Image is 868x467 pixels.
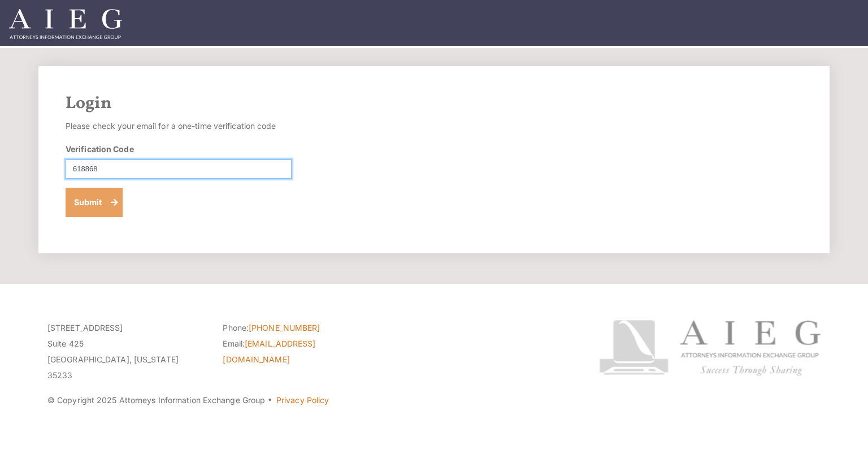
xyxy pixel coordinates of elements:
h2: Login [66,93,802,114]
a: [PHONE_NUMBER] [249,323,320,332]
li: Email: [223,336,381,367]
p: Please check your email for a one-time verification code [66,118,292,134]
p: © Copyright 2025 Attorneys Information Exchange Group [47,392,557,408]
img: Attorneys Information Exchange Group [9,9,122,39]
button: Submit [66,188,123,217]
a: [EMAIL_ADDRESS][DOMAIN_NAME] [223,339,315,364]
span: · [267,400,272,405]
a: Privacy Policy [276,395,329,405]
label: Verification Code [66,143,134,155]
img: Attorneys Information Exchange Group logo [599,320,821,376]
li: Phone: [223,320,381,336]
p: [STREET_ADDRESS] Suite 425 [GEOGRAPHIC_DATA], [US_STATE] 35233 [47,320,206,383]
